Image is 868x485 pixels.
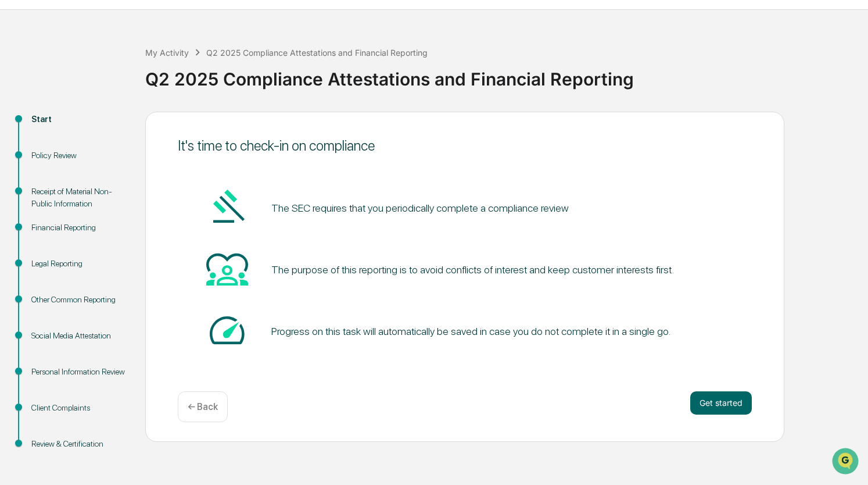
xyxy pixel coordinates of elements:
div: My Activity [145,48,189,58]
div: Q2 2025 Compliance Attestations and Financial Reporting [206,48,428,58]
a: 🖐️Preclearance [7,141,80,162]
img: Heart [206,248,248,290]
p: How can we help? [12,24,211,42]
div: Financial Reporting [31,222,127,234]
div: 🔎 [12,169,21,179]
span: Data Lookup [23,168,73,180]
button: Get started [690,391,752,415]
pre: The SEC requires that you periodically complete a compliance review [271,200,569,216]
div: Q2 2025 Compliance Attestations and Financial Reporting [145,59,862,90]
p: ← Back [188,401,218,412]
iframe: Open customer support [831,447,862,478]
span: Preclearance [23,146,75,158]
div: 🖐️ [12,147,21,156]
button: Start new chat [198,92,211,106]
div: Progress on this task will automatically be saved in case you do not complete it in a single go. [271,325,670,337]
div: Start [31,113,127,126]
a: 🔎Data Lookup [7,163,78,184]
div: Legal Reporting [31,258,127,270]
img: Gavel [206,186,248,228]
div: Personal Information Review [31,366,127,378]
div: Receipt of Material Non-Public Information [31,186,127,210]
div: Policy Review [31,149,127,162]
div: Start new chat [40,88,191,100]
div: Other Common Reporting [31,294,127,306]
div: Review & Certification [31,438,127,450]
img: Speed-dial [206,309,248,351]
div: 🗄️ [84,147,94,156]
a: Powered byPylon [82,196,141,205]
div: The purpose of this reporting is to avoid conflicts of interest and keep customer interests first. [271,263,674,276]
a: 🗄️Attestations [80,141,149,162]
span: Pylon [116,197,141,205]
span: Attestations [96,146,144,158]
div: We're available if you need us! [40,100,147,109]
img: 1746055101610-c473b297-6a78-478c-a979-82029cc54cd1 [12,88,33,109]
div: It's time to check-in on compliance [178,137,752,154]
input: Clear [30,52,192,65]
div: Social Media Attestation [31,330,127,342]
div: Client Complaints [31,402,127,414]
